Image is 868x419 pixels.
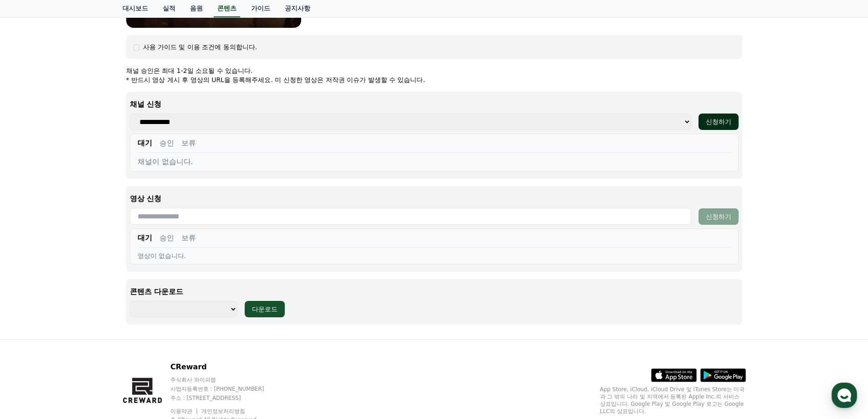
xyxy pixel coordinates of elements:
a: 대화 [60,289,118,312]
div: 신청하기 [706,212,731,221]
p: 콘텐츠 다운로드 [130,286,739,297]
span: 설정 [141,303,152,310]
p: 주소 : [STREET_ADDRESS] [170,394,282,402]
p: App Store, iCloud, iCloud Drive 및 iTunes Store는 미국과 그 밖의 나라 및 지역에서 등록된 Apple Inc.의 서비스 상표입니다. Goo... [600,386,746,415]
button: 다운로드 [245,301,285,317]
div: 다운로드 [252,305,277,314]
p: 주식회사 와이피랩 [170,376,282,383]
span: 대화 [83,303,94,310]
div: 사용 가이드 및 이용 조건에 동의합니다. [143,42,257,52]
p: 사업자등록번호 : [PHONE_NUMBER] [170,385,282,393]
button: 신청하기 [699,114,739,130]
div: 채널이 없습니다. [138,156,731,167]
a: 이용약관 [170,408,199,414]
button: 신청하기 [699,208,739,225]
div: 신청하기 [706,117,731,126]
button: 보류 [181,233,196,243]
p: 영상 신청 [130,193,739,204]
a: 설정 [118,289,175,312]
p: CReward [170,362,282,372]
button: 대기 [138,233,152,243]
p: 채널 승인은 최대 1-2일 소요될 수 있습니다. [126,66,742,75]
p: * 반드시 영상 게시 후 영상의 URL을 등록해주세요. 미 신청한 영상은 저작권 이슈가 발생할 수 있습니다. [126,75,742,84]
span: 홈 [29,303,34,310]
button: 승인 [159,138,174,149]
a: 홈 [3,289,60,312]
button: 대기 [138,138,152,149]
button: 보류 [181,138,196,149]
p: 채널 신청 [130,99,739,110]
a: 개인정보처리방침 [201,408,245,414]
div: 영상이 없습니다. [138,251,731,260]
button: 승인 [159,233,174,243]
